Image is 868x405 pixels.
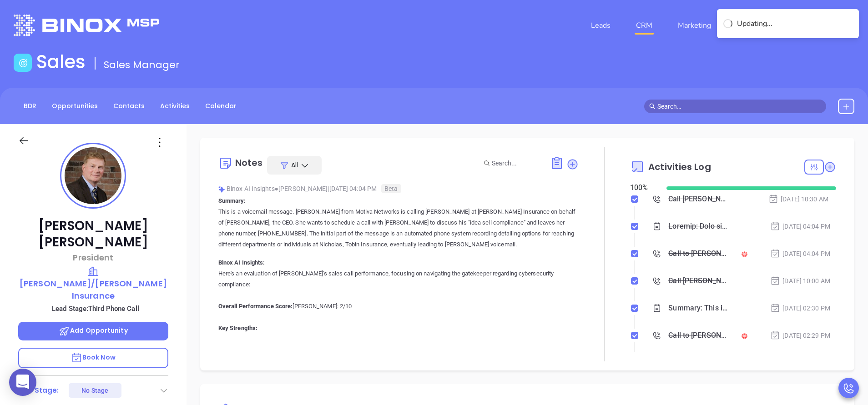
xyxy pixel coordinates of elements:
[275,185,279,192] span: ●
[218,182,579,195] div: Binox AI Insights [PERSON_NAME] | [DATE] 04:04 PM
[674,16,715,35] a: Marketing
[668,329,728,342] div: Call to [PERSON_NAME]
[630,182,655,193] div: 100 %
[492,158,540,168] input: Search...
[46,99,103,114] a: Opportunities
[291,160,298,170] span: All
[668,247,728,260] div: Call to [PERSON_NAME]
[81,383,108,398] div: No Stage
[65,147,121,204] img: profile-user
[108,99,150,114] a: Contacts
[668,220,728,233] div: Loremip: Dolo si a consectet adipisc. Elitseddo eius Tempor Incididu ut laboree Dolorem Aliquaeni...
[587,16,614,35] a: Leads
[200,99,242,114] a: Calendar
[59,326,128,335] span: Add Opportunity
[770,221,830,231] div: [DATE] 04:04 PM
[36,51,86,73] h1: Sales
[770,330,830,340] div: [DATE] 02:29 PM
[218,259,265,266] b: Binox AI Insights:
[235,158,263,167] div: Notes
[218,325,257,331] b: Key Strengths:
[23,303,168,315] p: Lead Stage: Third Phone Call
[18,251,168,264] p: President
[770,303,830,313] div: [DATE] 02:30 PM
[218,197,246,204] b: Summary:
[155,99,195,114] a: Activities
[768,194,828,204] div: [DATE] 10:30 AM
[381,184,401,193] span: Beta
[649,103,656,110] span: search
[14,15,159,36] img: logo
[657,101,821,111] input: Search…
[218,186,225,193] img: svg%3e
[737,18,853,29] div: Updating...
[35,384,59,397] div: Stage:
[668,192,728,206] div: Call [PERSON_NAME] to follow up
[18,218,168,250] p: [PERSON_NAME] [PERSON_NAME]
[770,276,830,286] div: [DATE] 10:00 AM
[218,206,579,250] p: This is a voicemail message. [PERSON_NAME] from Motiva Networks is calling [PERSON_NAME] at [PERS...
[18,99,42,114] a: BDR
[104,58,180,72] span: Sales Manager
[770,249,830,259] div: [DATE] 04:04 PM
[668,274,728,288] div: Call [PERSON_NAME] to follow up
[632,16,656,35] a: CRM
[18,265,168,302] a: [PERSON_NAME]/[PERSON_NAME] Insurance
[71,353,116,362] span: Book Now
[648,162,711,171] span: Activities Log
[218,303,293,310] b: Overall Performance Score:
[668,301,728,315] div: Summary: This is an automated phone system message for [PERSON_NAME] Insurance. Callers are greet...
